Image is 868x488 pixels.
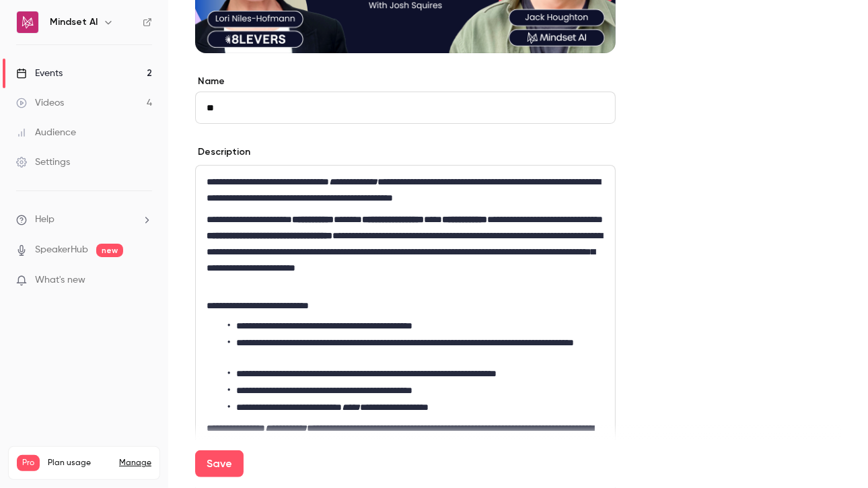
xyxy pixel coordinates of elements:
img: Mindset AI [17,11,38,33]
div: Events [16,67,63,80]
a: SpeakerHub [35,243,88,257]
a: Manage [119,458,151,468]
div: Videos [16,96,64,110]
li: help-dropdown-opener [16,213,152,227]
span: Pro [17,455,40,471]
iframe: Noticeable Trigger [136,275,152,287]
label: Name [195,75,616,88]
span: Help [35,213,55,227]
label: Description [195,145,250,159]
span: Plan usage [48,458,111,468]
span: What's new [35,273,85,287]
h6: Mindset AI [50,15,98,29]
div: Audience [16,126,76,139]
span: new [96,244,123,257]
button: Save [195,450,244,477]
div: Settings [16,155,70,169]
